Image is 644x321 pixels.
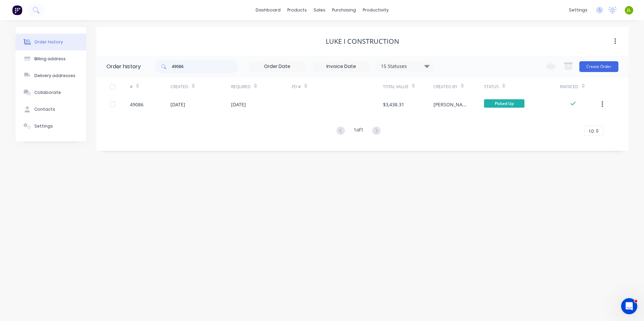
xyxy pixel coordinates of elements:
[170,77,231,96] div: Created
[34,73,75,79] div: Delivery addresses
[359,5,392,15] div: productivity
[15,50,86,67] button: Billing address
[231,84,251,90] div: Required
[34,123,53,129] div: Settings
[383,84,409,90] div: Total Value
[106,63,141,71] div: Order history
[310,5,329,15] div: sales
[231,101,246,108] div: [DATE]
[15,84,86,101] button: Collaborate
[383,77,433,96] div: Total Value
[354,126,363,136] div: 1 of 1
[383,101,404,108] div: $3,438.31
[588,128,594,135] span: 10
[484,77,560,96] div: Status
[627,7,631,13] span: JL
[170,84,188,90] div: Created
[433,84,457,90] div: Created By
[292,77,383,96] div: PO #
[34,90,61,96] div: Collaborate
[34,106,55,112] div: Contacts
[313,62,369,72] input: Invoice Date
[484,99,524,108] span: Picked Up
[484,84,499,90] div: Status
[433,101,471,108] div: [PERSON_NAME]
[130,77,170,96] div: #
[15,34,86,50] button: Order history
[170,101,185,108] div: [DATE]
[621,298,637,314] iframe: Intercom live chat
[172,60,238,73] input: Search...
[560,84,578,90] div: Invoiced
[34,56,66,62] div: Billing address
[15,101,86,118] button: Contacts
[326,37,399,45] div: LUKE I CONSTRUCTION
[292,84,301,90] div: PO #
[560,77,600,96] div: Invoiced
[579,61,618,72] button: Create Order
[329,5,359,15] div: purchasing
[231,77,292,96] div: Required
[433,77,484,96] div: Created By
[34,39,63,45] div: Order history
[566,5,591,15] div: settings
[130,101,143,108] div: 49086
[284,5,310,15] div: products
[15,118,86,135] button: Settings
[130,84,133,90] div: #
[15,67,86,84] button: Delivery addresses
[249,62,305,72] input: Order Date
[252,5,284,15] a: dashboard
[377,63,433,70] div: 15 Statuses
[12,5,22,15] img: Factory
